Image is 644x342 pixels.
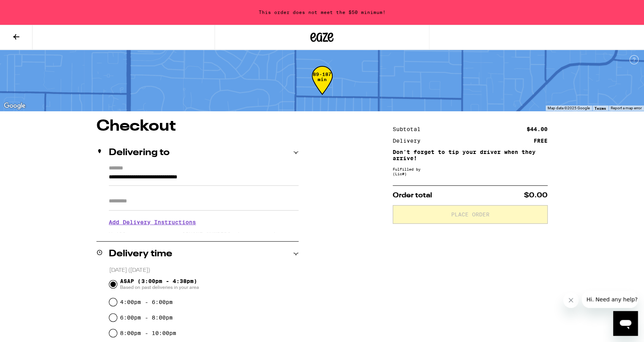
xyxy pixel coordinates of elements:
h2: Delivery time [109,249,172,259]
span: Order total [393,192,432,199]
div: 89-187 min [312,72,333,101]
p: We'll contact you at [PHONE_NUMBER] when we arrive [109,231,299,237]
img: Google [2,101,27,111]
p: [DATE] ([DATE]) [109,267,299,274]
span: Based on past deliveries in your area [120,284,199,290]
div: $44.00 [527,126,548,132]
label: 8:00pm - 10:00pm [120,330,176,336]
div: Delivery [393,138,426,143]
h2: Delivering to [109,148,170,157]
h3: Add Delivery Instructions [109,213,299,231]
iframe: Close message [563,292,579,308]
div: Fulfilled by (Lic# ) [393,167,548,176]
div: Subtotal [393,126,426,132]
a: Terms [594,106,606,111]
span: $0.00 [524,192,548,199]
span: Place Order [451,212,489,217]
iframe: Button to launch messaging window [613,311,638,336]
div: FREE [534,138,548,143]
a: Report a map error [611,106,642,110]
button: Place Order [393,205,548,224]
p: Don't forget to tip your driver when they arrive! [393,149,548,161]
span: Map data ©2025 Google [548,106,590,110]
iframe: Message from company [582,291,638,308]
label: 4:00pm - 6:00pm [120,299,172,305]
label: 6:00pm - 8:00pm [120,314,172,321]
span: ASAP (3:00pm - 4:38pm) [120,278,199,290]
h1: Checkout [96,119,299,134]
a: Open this area in Google Maps (opens a new window) [2,101,27,111]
